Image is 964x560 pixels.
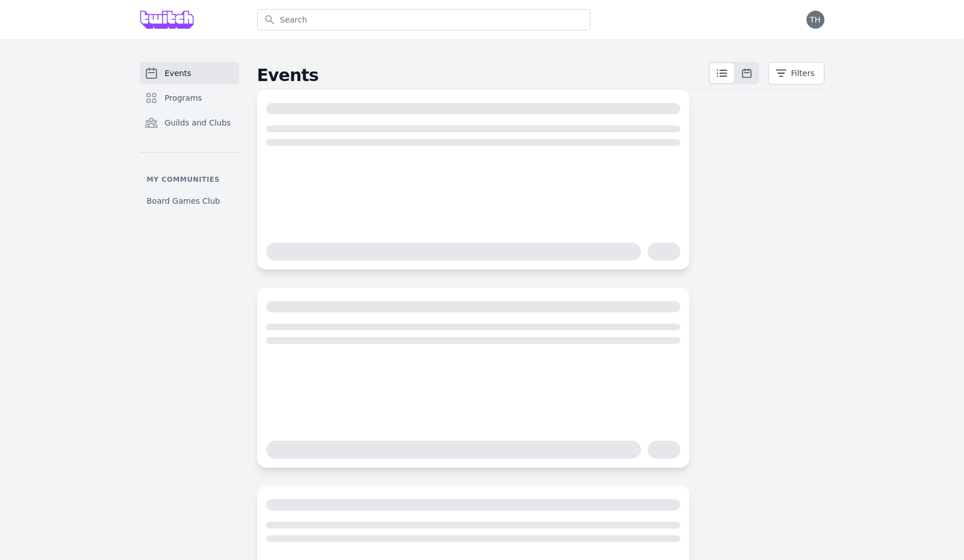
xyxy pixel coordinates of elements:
span: Board Games Club [147,195,220,207]
span: Guilds and Clubs [165,117,231,128]
a: Programs [140,87,239,109]
img: Grove [140,11,194,29]
button: Filters [768,62,824,84]
button: TH [806,11,824,29]
h2: Events [257,65,709,86]
input: Search [257,9,590,30]
span: Events [165,68,191,79]
nav: Sidebar [140,62,239,211]
span: Programs [165,92,202,104]
a: Events [140,62,239,84]
a: Guilds and Clubs [140,111,239,134]
a: Board Games Club [140,191,239,211]
span: TH [810,16,820,24]
p: My communities [140,175,239,184]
